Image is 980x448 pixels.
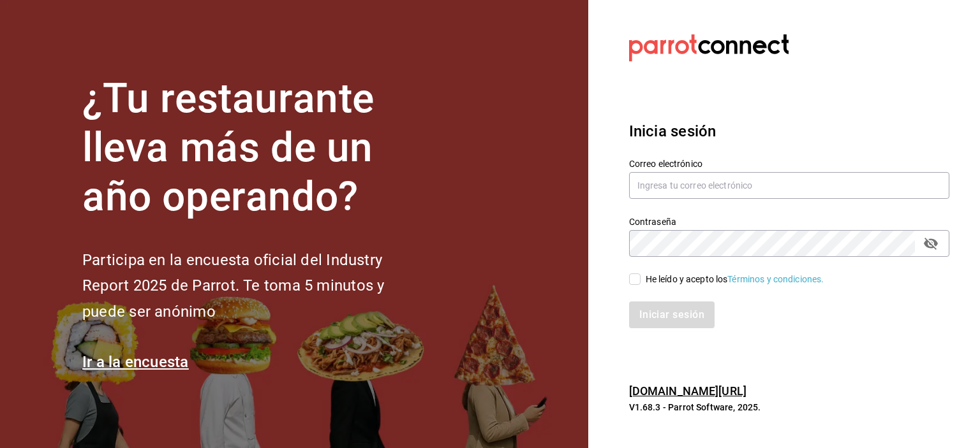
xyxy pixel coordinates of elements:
[629,217,949,226] label: Contraseña
[82,247,427,325] h2: Participa en la encuesta oficial del Industry Report 2025 de Parrot. Te toma 5 minutos y puede se...
[629,120,949,143] h3: Inicia sesión
[629,401,949,414] p: V1.68.3 - Parrot Software, 2025.
[920,233,942,254] button: passwordField
[629,172,949,199] input: Ingresa tu correo electrónico
[629,384,746,398] a: [DOMAIN_NAME][URL]
[727,274,824,284] a: Términos y condiciones.
[629,159,949,168] label: Correo electrónico
[82,353,189,371] a: Ir a la encuesta
[646,273,824,286] div: He leído y acepto los
[82,75,427,221] h1: ¿Tu restaurante lleva más de un año operando?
